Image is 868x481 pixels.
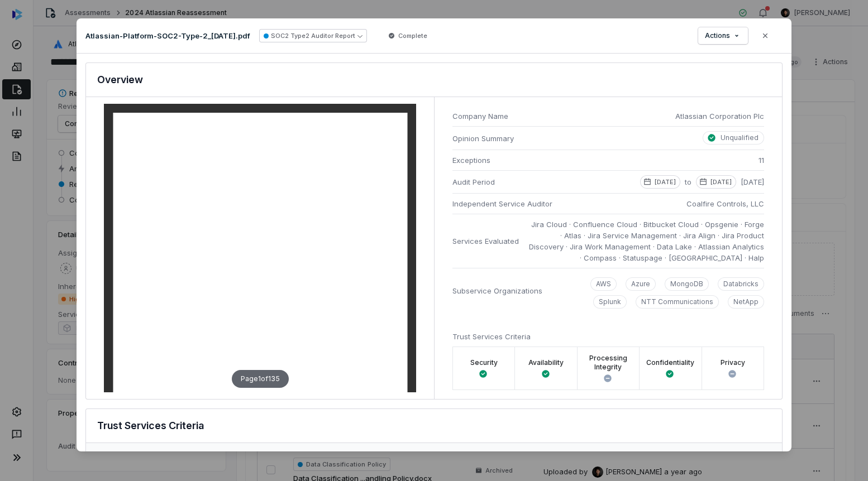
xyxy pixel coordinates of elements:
[596,280,611,288] p: AWS
[710,177,732,186] p: [DATE]
[675,110,764,122] span: Atlassian Corporation Plc
[584,354,632,372] label: Processing Integrity
[698,27,748,44] button: Actions
[470,358,498,367] label: Security
[686,198,764,209] span: Coalfire Controls, LLC
[646,358,694,367] label: Confidentiality
[97,418,204,434] h3: Trust Services Criteria
[721,133,759,142] p: Unqualified
[452,110,666,122] span: Company Name
[86,443,782,468] div: Common Criteria
[259,29,367,42] button: SOC2 Type2 Auditor Report
[723,280,759,288] p: Databricks
[670,280,703,288] p: MongoDB
[452,332,531,341] span: Trust Services Criteria
[452,198,552,209] span: Independent Service Auditor
[655,177,676,186] p: [DATE]
[721,358,745,367] label: Privacy
[741,176,764,189] span: [DATE]
[452,133,524,144] span: Opinion Summary
[759,155,764,166] span: 11
[452,176,495,187] span: Audit Period
[528,358,564,367] label: Availability
[705,31,730,40] span: Actions
[528,219,764,263] span: Jira Cloud · Confluence Cloud · Bitbucket Cloud · Opsgenie · Forge · Atlas · Jira Service Managem...
[631,280,650,288] p: Azure
[452,235,519,247] span: Services Evaluated
[685,176,691,189] span: to
[97,72,143,88] h3: Overview
[733,297,759,306] p: NetApp
[398,31,427,40] span: Complete
[85,31,250,41] p: Atlassian-Platform-SOC2-Type-2_[DATE].pdf
[641,297,713,306] p: NTT Communications
[452,285,542,296] span: Subservice Organizations
[452,155,490,166] span: Exceptions
[232,370,289,388] div: Page 1 of 135
[599,297,621,306] p: Splunk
